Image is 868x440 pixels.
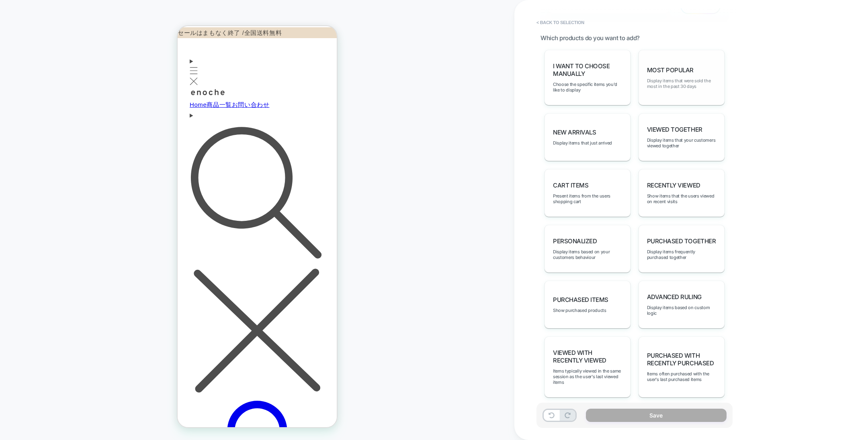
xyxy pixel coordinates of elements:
a: enoche [12,62,147,73]
a: お問い合わせ [54,75,92,83]
span: Present items from the users shopping cart [553,193,622,204]
span: Show items that the users viewed on recent visits [647,193,716,204]
button: < Back to selection [532,16,588,29]
span: Display items based on custom logic [647,305,716,316]
span: Purchased Items [553,296,608,304]
span: Which products do you want to add? [540,34,640,42]
span: New Arrivals [553,128,596,136]
span: Viewed Together [647,126,702,133]
span: Purchased Together [647,237,716,245]
span: Display items frequently purchased together [647,249,716,260]
span: Viewed with Recently Viewed [553,349,622,364]
span: Show purchased products [553,308,606,313]
span: Display items that your customers viewed together [647,137,716,149]
a: 商品一覧 [29,75,54,83]
span: I want to choose manually [553,62,622,77]
span: Choose the specific items you'd like to display [553,81,622,93]
span: Display items that just arrived [553,140,612,146]
span: Display items that were sold the most in the past 30 days [647,78,716,89]
span: Purchased with Recently Purchased [647,352,716,367]
button: Save [586,409,727,422]
summary: メニュー [12,30,20,63]
span: Cart Items [553,181,588,189]
span: Most Popular [647,66,694,74]
span: Items often purchased with the user's last purchased items [647,371,716,382]
span: personalized [553,237,597,245]
span: Display items based on your customers behaviour [553,249,622,260]
a: Home [12,75,29,83]
span: Items typically viewed in the same session as the user's last viewed items [553,368,622,385]
summary: 検索 [12,84,147,371]
span: Advanced Ruling [647,293,702,301]
img: enoche [12,62,48,70]
span: Recently Viewed [647,181,700,189]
